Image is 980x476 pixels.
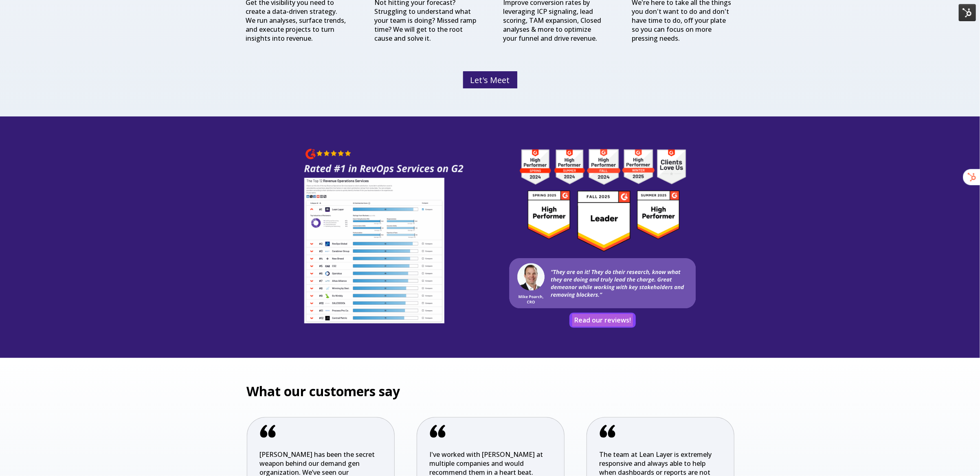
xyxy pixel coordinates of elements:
[959,4,976,21] img: HubSpot Tools Menu Toggle
[508,147,698,254] img: g2 badges website
[236,382,745,401] h3: What our customers say
[463,72,517,88] a: Let's Meet
[290,141,481,331] img: Lean Layer Ranked Number 1 in RevOps Services on G2
[508,256,698,310] img: G2 Reviews - Mike Poarch CRO Testimonial for Lean Layer
[572,314,633,326] a: Read our reviews!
